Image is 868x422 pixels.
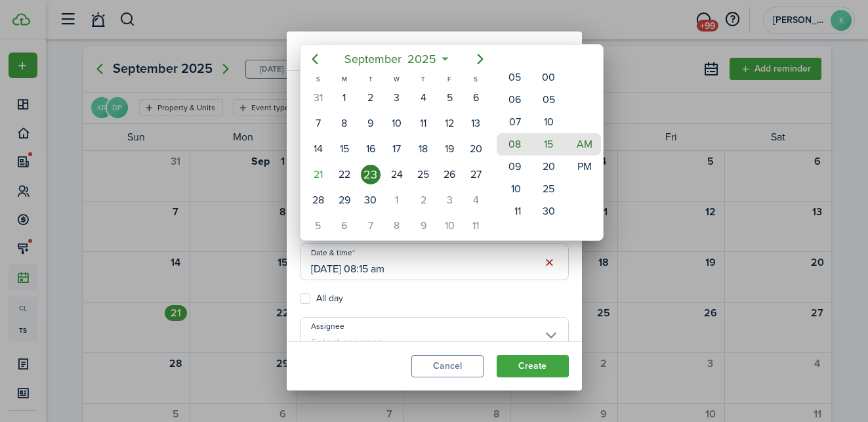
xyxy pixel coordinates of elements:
[463,74,489,85] div: S
[335,139,354,159] div: Monday, September 15, 2025
[384,74,410,85] div: W
[358,74,384,85] div: T
[335,114,354,133] div: Monday, September 8, 2025
[387,216,407,236] div: Wednesday, October 8, 2025
[466,114,486,133] div: Saturday, September 13, 2025
[387,190,407,210] div: Wednesday, October 1, 2025
[361,114,381,133] div: Tuesday, September 9, 2025
[440,216,459,236] div: Friday, October 10, 2025
[533,156,565,178] mbsc-wheel-item: 20
[335,216,354,236] div: Monday, October 6, 2025
[497,178,529,200] mbsc-wheel-item: 10
[533,111,565,133] mbsc-wheel-item: 10
[335,88,354,108] div: Monday, September 1, 2025
[533,133,565,156] mbsc-wheel-item: 15
[337,47,445,71] mbsc-button: September2025
[302,46,328,72] mbsc-button: Previous page
[440,190,459,210] div: Friday, October 3, 2025
[335,165,354,184] div: Monday, September 22, 2025
[440,165,459,184] div: Friday, September 26, 2025
[387,165,407,184] div: Wednesday, September 24, 2025
[305,74,331,85] div: S
[497,200,529,222] mbsc-wheel-item: 11
[497,156,529,178] mbsc-wheel-item: 09
[466,139,486,159] div: Saturday, September 20, 2025
[497,66,529,89] mbsc-wheel-item: 05
[413,139,433,159] div: Thursday, September 18, 2025
[569,133,601,156] mbsc-wheel-item: AM
[497,89,529,111] mbsc-wheel-item: 06
[361,190,381,210] div: Tuesday, September 30, 2025
[410,74,436,85] div: T
[466,216,486,236] div: Saturday, October 11, 2025
[440,114,459,133] div: Friday, September 12, 2025
[405,47,440,71] span: 2025
[533,178,565,200] mbsc-wheel-item: 25
[569,156,601,178] mbsc-wheel-item: PM
[413,165,433,184] div: Thursday, September 25, 2025
[531,64,567,224] mbsc-wheel: Minute
[308,88,328,108] div: Sunday, August 31, 2025
[497,133,529,156] mbsc-wheel-item: 08
[413,216,433,236] div: Thursday, October 9, 2025
[387,139,407,159] div: Wednesday, September 17, 2025
[361,88,381,108] div: Tuesday, September 2, 2025
[387,88,407,108] div: Wednesday, September 3, 2025
[308,216,328,236] div: Sunday, October 5, 2025
[467,46,493,72] mbsc-button: Next page
[413,190,433,210] div: Thursday, October 2, 2025
[342,47,405,71] span: September
[361,139,381,159] div: Tuesday, September 16, 2025
[466,88,486,108] div: Saturday, September 6, 2025
[308,139,328,159] div: Sunday, September 14, 2025
[331,74,358,85] div: M
[495,64,531,224] mbsc-wheel: Hour
[497,111,529,133] mbsc-wheel-item: 07
[440,139,459,159] div: Friday, September 19, 2025
[413,88,433,108] div: Thursday, September 4, 2025
[361,216,381,236] div: Tuesday, October 7, 2025
[308,165,328,184] div: Today, Sunday, September 21, 2025
[440,88,459,108] div: Friday, September 5, 2025
[533,89,565,111] mbsc-wheel-item: 05
[533,66,565,89] mbsc-wheel-item: 00
[335,190,354,210] div: Monday, September 29, 2025
[308,114,328,133] div: Sunday, September 7, 2025
[533,200,565,222] mbsc-wheel-item: 30
[387,114,407,133] div: Wednesday, September 10, 2025
[361,165,381,184] div: Tuesday, September 23, 2025
[308,190,328,210] div: Sunday, September 28, 2025
[413,114,433,133] div: Thursday, September 11, 2025
[466,165,486,184] div: Saturday, September 27, 2025
[436,74,463,85] div: F
[466,190,486,210] div: Saturday, October 4, 2025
